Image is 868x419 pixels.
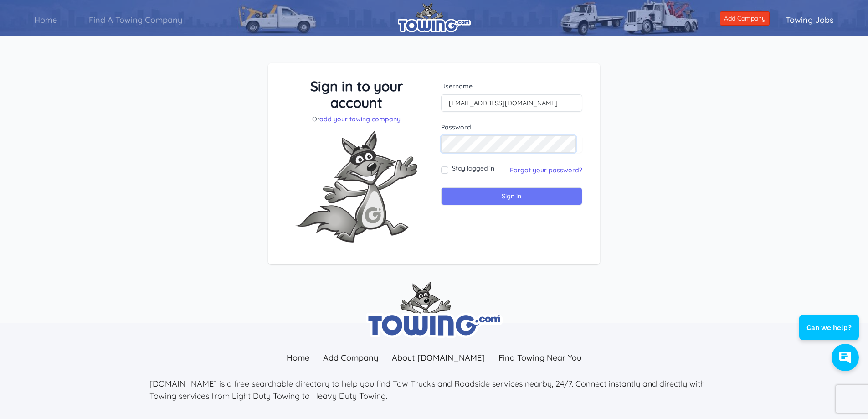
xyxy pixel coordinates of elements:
[73,7,198,33] a: Find A Towing Company
[792,290,868,380] iframe: Conversations
[316,348,385,367] a: Add Company
[441,187,583,205] input: Sign in
[18,7,73,33] a: Home
[441,123,583,132] label: Password
[149,378,719,402] p: [DOMAIN_NAME] is a free searchable directory to help you find Tow Trucks and Roadside services ne...
[398,2,471,32] img: logo.png
[385,348,492,367] a: About [DOMAIN_NAME]
[492,348,588,367] a: Find Towing Near You
[452,164,494,173] label: Stay logged in
[286,78,427,111] h3: Sign in to your account
[286,114,427,124] p: Or
[319,115,401,123] a: add your towing company
[288,124,425,250] img: Fox-Excited.png
[510,166,582,174] a: Forgot your password?
[441,82,583,91] label: Username
[366,282,503,338] img: towing
[280,348,316,367] a: Home
[770,7,850,33] a: Towing Jobs
[720,11,770,26] a: Add Company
